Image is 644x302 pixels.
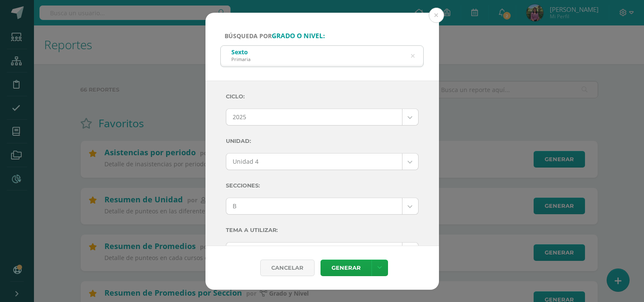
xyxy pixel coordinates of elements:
[226,132,419,150] label: Unidad:
[226,154,418,170] a: Unidad 4
[231,48,250,56] div: Sexto
[226,221,419,239] label: Tema a Utilizar:
[225,32,325,40] span: Búsqueda por
[233,198,396,214] span: B
[233,109,396,125] span: 2025
[321,260,371,276] a: Generar
[226,198,418,214] a: B
[429,8,444,23] button: Close (Esc)
[260,260,315,276] div: Cancelar
[226,88,419,105] label: Ciclo:
[221,46,424,67] input: ej. Primero primaria, etc.
[233,243,396,259] span: Resumen Promedios - Uno Por Hoja
[233,154,396,170] span: Unidad 4
[231,56,250,62] div: Primaria
[226,109,418,125] a: 2025
[272,31,325,40] strong: grado o nivel:
[226,177,419,194] label: Secciones:
[226,243,418,259] a: Resumen Promedios - Uno Por Hoja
